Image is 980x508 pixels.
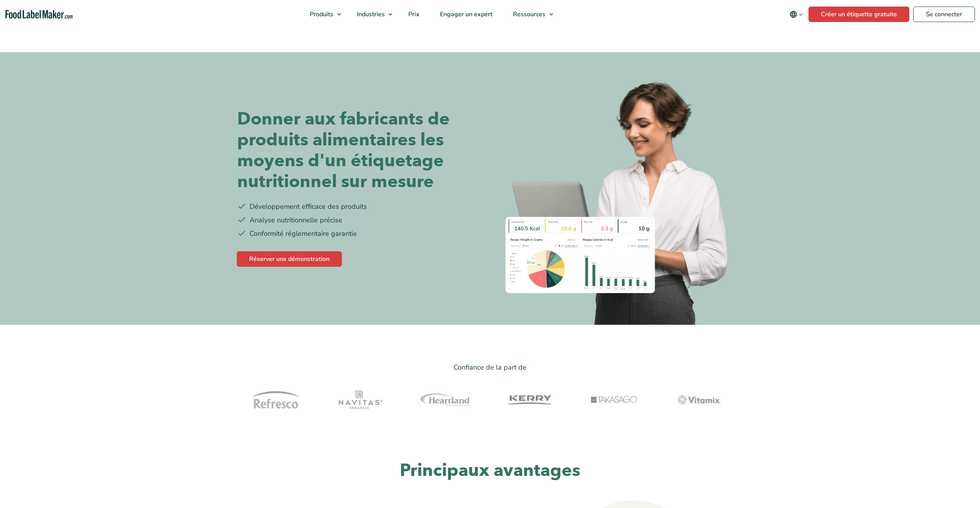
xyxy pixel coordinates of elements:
span: Prix [406,10,420,19]
span: Produits [307,10,334,19]
li: Analyse nutritionnelle précise [237,215,484,225]
span: Ressources [511,10,546,19]
span: Industries [355,10,386,19]
a: Food Label Maker homepage [5,10,73,19]
a: Se connecter [913,7,975,22]
button: Change language [784,7,808,22]
a: Créer un étiquette gratuite [808,7,909,22]
h2: Principaux avantages [256,459,724,482]
p: Confiance de la part de [237,362,743,373]
a: Réserver une démonstration [237,251,342,267]
li: Conformité réglementaire garantie [237,228,484,239]
li: Développement efficace des produits [237,201,484,212]
h1: Donner aux fabricants de produits alimentaires les moyens d'un étiquetage nutritionnel sur mesure [237,109,484,192]
span: Engager un expert [438,10,493,19]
